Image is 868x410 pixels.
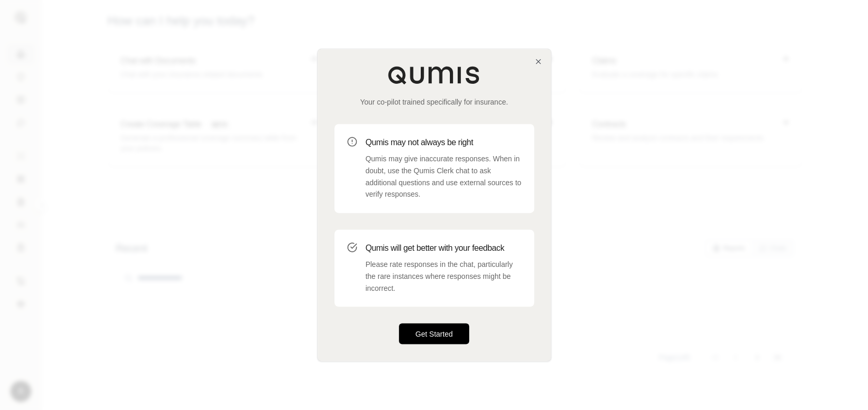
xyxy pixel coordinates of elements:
button: Get Started [399,324,470,344]
p: Your co-pilot trained specifically for insurance. [334,97,534,107]
h3: Qumis will get better with your feedback [366,242,522,254]
h3: Qumis may not always be right [366,136,522,149]
p: Qumis may give inaccurate responses. When in doubt, use the Qumis Clerk chat to ask additional qu... [366,153,522,200]
p: Please rate responses in the chat, particularly the rare instances where responses might be incor... [366,259,522,294]
img: Qumis Logo [387,66,481,84]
